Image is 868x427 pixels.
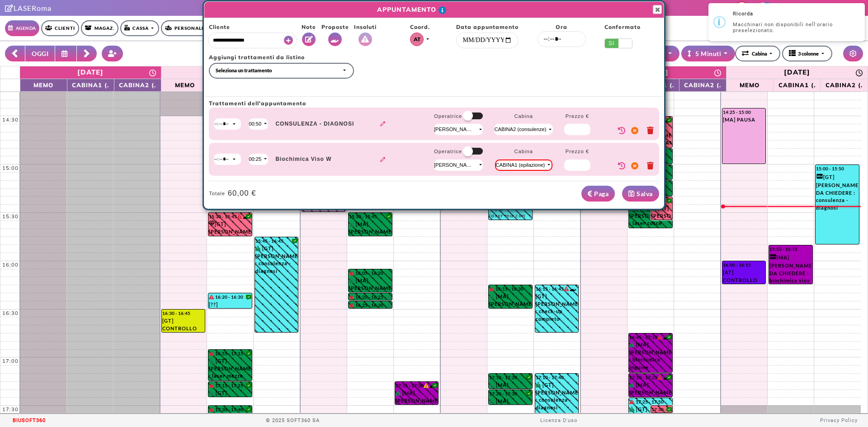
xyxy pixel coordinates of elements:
div: 15:30 [0,213,20,221]
div: 14:30 [0,116,20,124]
div: [MA] PAUSA [723,116,765,124]
div: [GT] [PERSON_NAME] : consulenza - diagnosi [255,245,297,277]
div: [GT] [PERSON_NAME] : controllo gambe e braccia [209,221,251,236]
label: Cabina [514,113,533,120]
div: 17:10 - 17:40 [536,374,578,381]
div: 5 Minuti [688,49,721,58]
i: Categoria cliente: Nuovo [769,253,777,261]
div: 16:20 - 16:25 [349,294,387,300]
span: CONSULENZA - DIAGNOSI [275,120,354,128]
div: 16:25 - 16:30 [349,302,387,308]
i: Crea ricorrenza [618,162,626,170]
label: Prezzo € [566,113,589,120]
span: CABINA2 (. [682,80,724,90]
div: 17:25 - 17:50 [629,399,672,405]
span: CABINA2 (. [823,80,865,90]
div: [GT] [PERSON_NAME] DA CHIEDERE : consulenza - diagnosi [816,173,859,214]
div: 14:30 - 14:50 [629,117,672,124]
i: PAGATO [396,390,402,395]
span: Proposte [321,23,349,31]
div: [DATE] [784,67,810,78]
label: Prezzo € [566,148,589,155]
button: OGGI [25,46,55,61]
i: Il cliente ha degli insoluti [657,375,662,380]
label: Cabina [514,148,533,155]
i: Il cliente ha degli insoluti [349,303,354,307]
span: Coord. [410,23,430,31]
div: [MA] [PERSON_NAME] : laser inguine completo [489,381,532,389]
span: Memo [164,80,206,90]
button: Paga [581,186,615,202]
i: PAGATO [349,278,356,283]
a: 20 settembre 2025 [726,66,868,79]
i: Categoria cliente: Nuovo [816,173,823,180]
button: Close [653,5,662,14]
div: 15:30 - 15:45 [349,213,392,220]
div: [GT] [PERSON_NAME] : laser mezze gambe inferiori [209,357,251,380]
div: [GT] CONTROLLO MAGAZZINO Inventario (compresi prod. cabina e consumabili) con controllo differenz... [162,317,204,332]
div: [??] [PERSON_NAME] : foto - controllo *da remoto* tramite foto [209,301,251,308]
div: 15:00 [0,164,20,172]
div: [GT] [PERSON_NAME] : laser inguine completo [209,389,251,397]
i: Il cliente ha degli insoluti [209,383,214,388]
span: Ora [538,23,586,31]
div: [MA] [PERSON_NAME] : laser cosce [629,205,672,228]
i: Il cliente ha degli insoluti [349,271,354,275]
i: Il cliente ha degli insoluti [564,286,569,291]
i: Categoria cliente: Diamante [209,221,215,227]
div: 16:55 - 17:15 [209,350,251,357]
div: 16:20 - 16:30 [209,294,251,300]
div: 15:30 - 15:45 [209,213,251,220]
div: [MA] [PERSON_NAME] DA CHIEDERE : biochimica viso w [769,253,812,284]
i: PAGATO [629,382,636,387]
button: Crea nuovo contatto rapido [102,46,123,61]
span: AT [414,35,420,43]
span: Cliente [209,23,297,31]
button: Vedi Proposte [328,33,342,46]
i: PAGATO [209,358,216,363]
i: Sospendi il trattamento [631,162,639,170]
div: 15:45 - 16:45 [255,238,297,244]
div: [MA] [PERSON_NAME] : laser ascelle [489,398,532,404]
span: Insoluti [354,23,377,31]
div: 17:20 - 17:30 [489,390,532,397]
div: 17:00 [0,357,20,365]
div: [AT] CONTROLLO STATISTICHE Controllo statistiche della settimana (screen con report sul gruppo) p... [723,269,765,284]
i: PAGATO [536,382,542,387]
i: PAGATO [387,303,394,308]
i: Il cliente ha delle rate in scadenza [424,383,429,388]
span: Totale [209,190,225,197]
span: Memo [729,80,771,90]
div: 17:30 [0,406,20,413]
span: APPUNTAMENTO [211,5,613,14]
span: SI [605,39,618,48]
span: Memo [23,80,65,90]
a: Licenza D'uso [540,418,577,423]
label: Operatrice [434,148,462,159]
i: Il cliente ha degli insoluti [349,295,354,299]
i: PAGATO [489,399,496,404]
div: 16:30 - 16:45 [162,310,204,317]
a: Agenda [5,20,39,36]
label: Operatrice [434,113,462,124]
div: i [718,17,721,27]
i: PAGATO [255,246,262,251]
i: Il cliente ha degli insoluti [489,286,494,291]
i: PAGATO [629,407,636,412]
div: 16:05 - 16:20 [349,270,392,277]
span: Confermato [604,23,641,31]
div: [MA] [PERSON_NAME] : laser inguine completo [349,277,392,292]
i: PAGATO [349,221,356,226]
div: [MA] [PERSON_NAME] : biochimica glutei w [629,381,672,397]
i: Il cliente ha degli insoluti [237,214,242,219]
span: Data appuntamento [456,23,519,31]
div: 14:25 - 15:00 [723,109,765,116]
div: 15:20 - 15:35 [651,197,672,204]
h4: 60,00 € [228,189,256,198]
i: PAGATO [209,390,216,395]
div: [DATE] [77,67,104,78]
span: 37 [764,2,771,9]
button: Vedi Note [302,33,316,46]
i: PAGATO [629,342,636,347]
i: Il cliente ha degli insoluti [629,399,634,404]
